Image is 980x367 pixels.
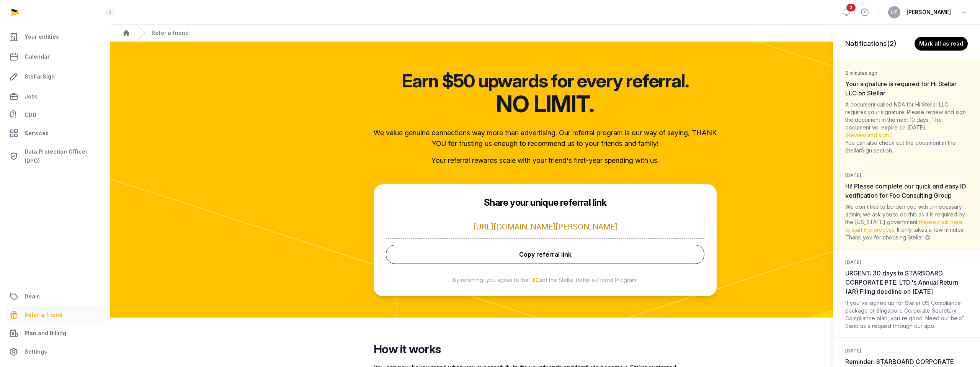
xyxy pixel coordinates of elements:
span: (2) [887,39,897,48]
iframe: Chat Widget [942,330,980,367]
button: Mark all as read [915,37,968,51]
div: If you've signed up for Stellar US Compliance package or Singapore Corporate Secretary Compliance... [845,299,968,330]
div: We don't like to burden you with unnecessary admin; we ask you to do this as it is required by th... [845,203,968,241]
span: Your signature is required for Hi Stellar LLC on Stellar [845,80,957,97]
small: [DATE] [845,259,861,265]
small: [DATE] [845,348,861,354]
div: A document called NDA for Hi Stellar LLC requires your signature. Please review and sign the docu... [845,101,968,154]
small: [DATE] [845,172,861,179]
span: Hi! Please complete our quick and easy ID verification for Foo Consulting Group [845,182,966,199]
small: 2 minutes ago [845,70,877,76]
a: [Review and sign] [845,132,891,138]
h3: Notifications [845,38,897,49]
span: URGENT: 30 days to STARBOARD CORPORATE PTE. LTD.'s Annual Return (AR) Filing deadline on [DATE] [845,269,958,295]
